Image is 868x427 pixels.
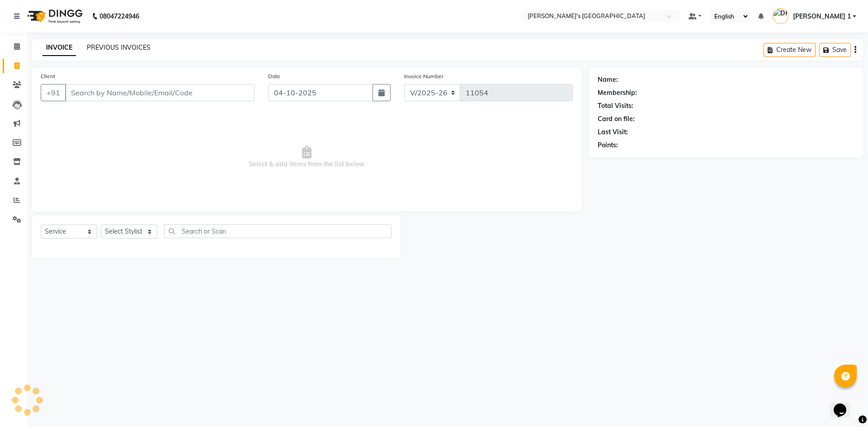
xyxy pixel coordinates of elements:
[268,72,280,80] label: Date
[99,4,139,29] b: 08047224946
[598,141,618,150] div: Points:
[773,8,788,24] img: DHRUV DAVE 1
[404,72,443,80] label: Invoice Number
[42,40,76,56] a: INVOICE
[41,72,55,80] label: Client
[41,112,573,202] span: Select & add items from the list below
[164,224,392,238] input: Search or Scan
[598,114,635,124] div: Card on file:
[793,12,851,21] span: [PERSON_NAME] 1
[764,43,816,57] button: Create New
[598,88,637,98] div: Membership:
[41,84,66,101] button: +91
[830,391,859,418] iframe: chat widget
[65,84,255,101] input: Search by Name/Mobile/Email/Code
[87,43,151,52] a: PREVIOUS INVOICES
[23,4,85,29] img: logo
[598,101,633,111] div: Total Visits:
[819,43,851,57] button: Save
[598,75,618,84] div: Name:
[598,127,628,137] div: Last Visit:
